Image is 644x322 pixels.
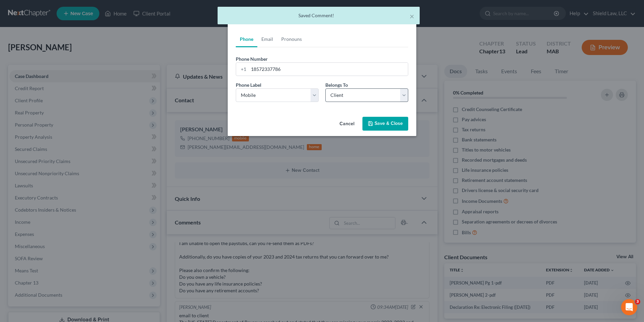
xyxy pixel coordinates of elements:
[223,12,414,19] div: Saved Comment!
[236,63,249,76] div: +1
[236,31,257,47] a: Phone
[257,31,277,47] a: Email
[277,31,306,47] a: Pronouns
[249,63,408,76] input: ###-###-####
[410,12,414,20] button: ×
[325,82,348,88] span: Belongs To
[334,117,360,131] button: Cancel
[621,299,637,315] iframe: Intercom live chat
[635,299,640,304] span: 3
[236,56,268,62] span: Phone Number
[236,82,261,88] span: Phone Label
[362,117,408,131] button: Save & Close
